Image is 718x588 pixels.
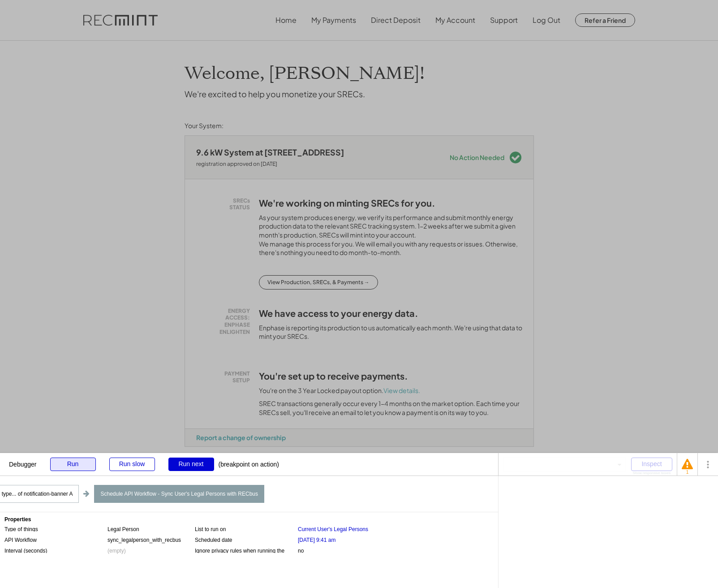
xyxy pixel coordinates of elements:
div: Debugger [9,453,37,467]
div: Properties [4,517,494,522]
div: List to run on [195,526,298,532]
div: Legal Person [107,526,139,533]
div: Run [50,458,96,471]
div: 1 [682,470,693,475]
div: [DATE] 9:41 am [298,536,335,544]
div: Run next [168,458,214,471]
div: Interval (seconds) [4,547,107,553]
div: Schedule API Workflow - Sync User's Legal Persons with RECbus [94,485,264,503]
div: sync_legalperson_with_recbus [107,536,181,544]
div: API Workflow [4,536,107,542]
div: no [298,547,304,554]
div: Scheduled date [195,536,298,542]
div: Current User's Legal Persons [298,526,368,533]
div: (breakpoint on action) [219,453,279,467]
div: (empty) [107,547,126,554]
div: Run slow [109,458,155,471]
div: Type of things [4,526,107,532]
div: Ignore privacy rules when running the workflow [195,547,298,553]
